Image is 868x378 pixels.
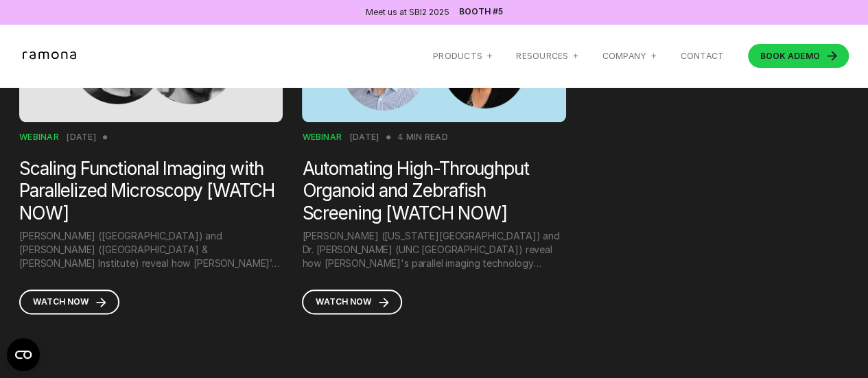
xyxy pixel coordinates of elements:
[760,51,794,61] span: BOOK A
[19,157,283,224] a: Scaling Functional Imaging with Parallelized Microscopy [WATCH NOW]
[19,290,119,314] a: Watch now
[602,51,646,62] div: Company
[66,132,95,143] div: [DATE]
[433,51,492,62] div: Products
[19,132,59,143] div: Webinar
[316,298,372,306] div: Watch now
[7,338,40,371] button: Open CMP widget
[459,8,503,16] a: Booth #5
[680,51,724,62] a: Contact
[302,229,565,271] a: [PERSON_NAME] ([US_STATE][GEOGRAPHIC_DATA]) and Dr. [PERSON_NAME] (UNC [GEOGRAPHIC_DATA]) reveal ...
[516,51,568,62] div: RESOURCES
[349,132,379,143] div: [DATE]
[760,52,820,60] div: DEMO
[19,229,283,271] a: [PERSON_NAME] ([GEOGRAPHIC_DATA]) and [PERSON_NAME] ([GEOGRAPHIC_DATA] & [PERSON_NAME] Institute)...
[302,132,342,143] div: Webinar
[33,298,89,306] div: Watch now
[516,51,578,62] div: RESOURCES
[365,6,449,19] div: Meet us at SBI2 2025
[302,157,565,224] a: Automating High-Throughput Organoid and Zebrafish Screening [WATCH NOW]
[602,51,656,62] div: Company
[19,51,82,61] a: home
[748,44,849,68] a: BOOK ADEMO
[302,290,402,314] a: Watch now
[397,132,447,143] div: 4 MIN READ
[433,51,482,62] div: Products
